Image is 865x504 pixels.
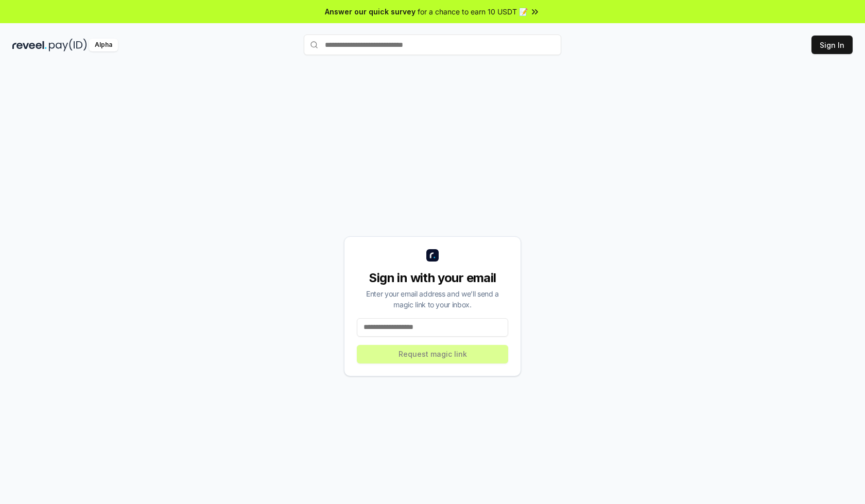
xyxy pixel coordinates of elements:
[357,270,508,286] div: Sign in with your email
[49,39,87,51] img: pay_id
[418,6,528,17] span: for a chance to earn 10 USDT 📝
[426,249,439,262] img: logo_small
[325,6,416,17] span: Answer our quick survey
[811,36,853,54] button: Sign In
[12,39,47,51] img: reveel_dark
[89,39,118,51] div: Alpha
[357,288,508,310] div: Enter your email address and we’ll send a magic link to your inbox.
